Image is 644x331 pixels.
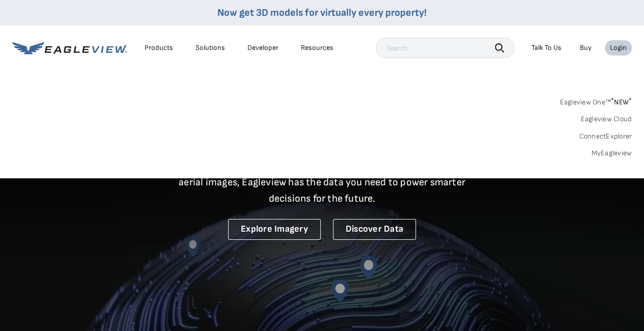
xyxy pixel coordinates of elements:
[559,95,632,106] a: Eagleview One™*NEW*
[591,149,632,158] a: MyEagleview
[579,132,632,141] a: ConnectExplorer
[376,38,514,58] input: Search
[247,43,278,52] a: Developer
[531,43,562,52] div: Talk To Us
[145,43,173,52] div: Products
[301,43,333,52] div: Resources
[580,43,592,52] a: Buy
[333,219,416,240] a: Discover Data
[166,158,478,207] p: A new era starts here. Built on more than 3.5 billion high-resolution aerial images, Eagleview ha...
[217,7,427,19] a: Now get 3D models for virtually every property!
[610,43,627,52] div: Login
[611,98,632,106] span: NEW
[195,43,225,52] div: Solutions
[580,115,632,124] a: Eagleview Cloud
[228,219,321,240] a: Explore Imagery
